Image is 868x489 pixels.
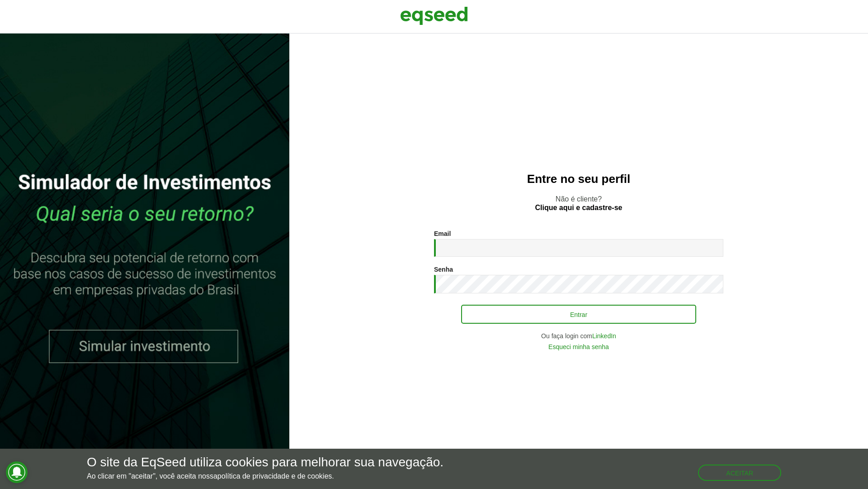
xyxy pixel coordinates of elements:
a: política de privacidade e de cookies [217,473,332,480]
button: Entrar [461,305,696,324]
h2: Entre no seu perfil [307,173,850,186]
div: Ou faça login com [434,333,723,339]
a: Esqueci minha senha [548,344,609,350]
p: Ao clicar em "aceitar", você aceita nossa . [87,472,443,480]
img: EqSeed Logo [400,5,468,27]
p: Não é cliente? [307,195,850,212]
a: Clique aqui e cadastre-se [535,204,623,211]
label: Senha [434,266,453,273]
a: LinkedIn [592,333,616,339]
label: Email [434,230,451,237]
h5: O site da EqSeed utiliza cookies para melhorar sua navegação. [87,455,443,470]
button: Aceitar [698,465,781,481]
